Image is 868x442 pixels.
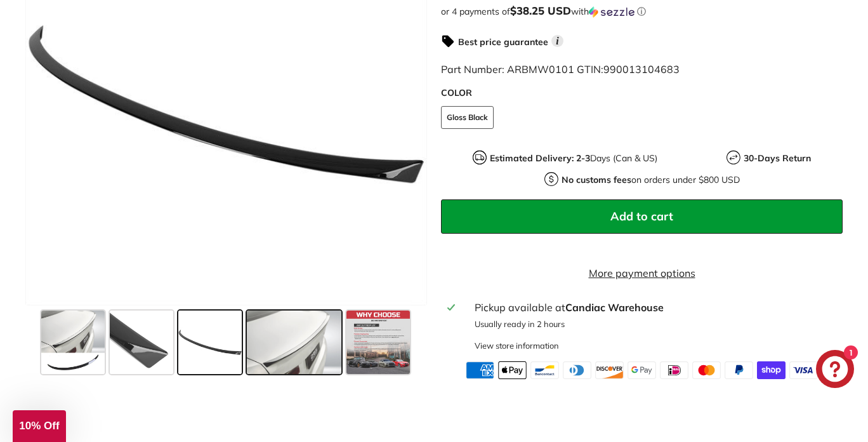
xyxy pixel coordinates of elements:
img: discover [595,361,624,379]
div: 10% Off [13,410,66,442]
strong: Best price guarantee [458,36,548,48]
a: More payment options [441,265,843,281]
div: or 4 payments of with [441,5,843,18]
span: Part Number: ARBMW0101 GTIN: [441,63,680,76]
inbox-online-store-chat: Shopify online store chat [812,350,858,391]
p: Usually ready in 2 hours [475,318,836,330]
img: Sezzle [589,6,635,18]
img: google_pay [628,361,656,379]
span: i [551,35,563,47]
img: american_express [466,361,494,379]
label: COLOR [441,86,843,100]
p: on orders under $800 USD [562,173,740,187]
span: $38.25 USD [510,4,571,17]
span: Add to cart [610,209,673,224]
img: shopify_pay [757,361,786,379]
strong: Estimated Delivery: 2-3 [490,152,590,164]
img: ideal [660,361,688,379]
strong: No customs fees [562,174,631,185]
p: Days (Can & US) [490,152,657,165]
strong: 30-Days Return [744,152,811,164]
img: apple_pay [498,361,527,379]
span: 10% Off [19,420,59,432]
img: diners_club [563,361,591,379]
button: Add to cart [441,199,843,234]
img: paypal [725,361,753,379]
span: 990013104683 [603,63,680,76]
strong: Candiac Warehouse [565,301,664,314]
img: master [692,361,721,379]
div: or 4 payments of$38.25 USDwithSezzle Click to learn more about Sezzle [441,5,843,18]
img: bancontact [530,361,559,379]
img: visa [789,361,818,379]
div: View store information [475,340,559,352]
div: Pickup available at [475,300,836,315]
